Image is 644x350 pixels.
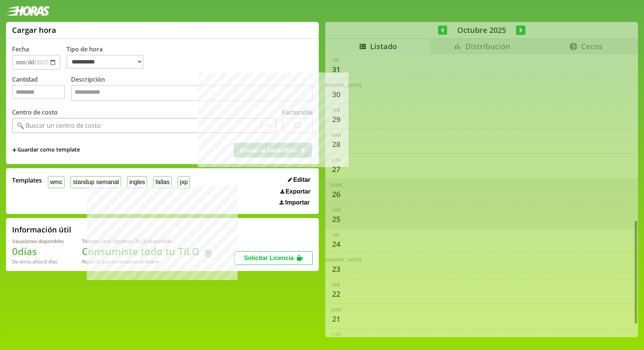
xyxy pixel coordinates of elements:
[178,176,190,188] button: jxp
[82,238,214,245] div: Tiempo Libre Optativo (TiLO) disponible
[146,258,159,265] b: Enero
[278,188,313,195] button: Exportar
[71,176,121,188] button: standup semanal
[6,6,50,16] img: logotipo
[12,25,56,35] h1: Cargar hora
[66,55,143,69] select: Tipo de hora
[48,176,65,188] button: wmc
[12,108,58,116] label: Centro de costo
[234,251,313,265] button: Solicitar Licencia
[17,121,101,130] div: 🔍 Buscar un centro de costo
[153,176,172,188] button: fallas
[285,199,310,206] span: Importar
[12,238,64,245] div: Vacaciones disponibles
[127,176,147,188] button: ingles
[12,225,71,235] h2: Información útil
[12,75,71,103] label: Cantidad
[12,245,64,258] h1: 0 días
[71,75,313,103] label: Descripción
[12,176,42,184] span: Templates
[12,45,29,53] label: Fecha
[12,258,64,265] div: De otros años: 0 días
[66,45,149,70] label: Tipo de hora
[12,146,17,154] span: +
[282,108,313,116] label: Facturable
[82,258,214,265] div: Recordá que se renuevan en
[244,255,294,261] span: Solicitar Licencia
[71,85,313,101] textarea: Descripción
[12,146,80,154] span: +Guardar como template
[286,188,310,195] span: Exportar
[82,245,214,258] h1: Consumiste todo tu TiLO 🍵
[293,177,310,183] span: Editar
[12,85,65,99] input: Cantidad
[286,176,313,184] button: Editar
